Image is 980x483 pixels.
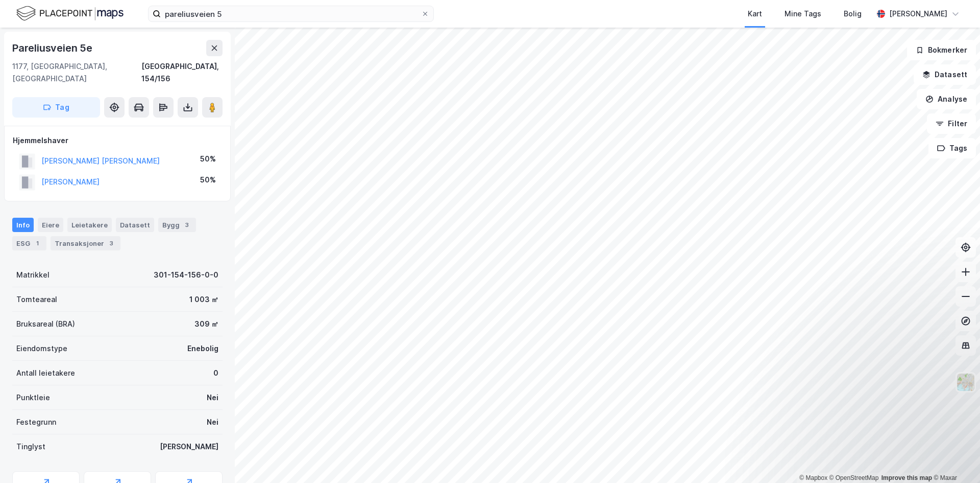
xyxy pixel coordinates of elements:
div: Eiere [38,218,63,232]
a: Mapbox [799,474,827,481]
a: OpenStreetMap [829,474,879,481]
div: Antall leietakere [16,367,75,379]
div: Festegrunn [16,416,56,428]
div: Punktleie [16,392,50,404]
div: [GEOGRAPHIC_DATA], 154/156 [141,60,223,85]
button: Bokmerker [907,40,976,60]
div: 301-154-156-0-0 [154,269,218,281]
div: Hjemmelshaver [13,134,222,147]
div: Kart [748,8,762,20]
div: Leietakere [67,218,112,232]
div: Eiendomstype [16,342,67,355]
div: 0 [213,367,218,379]
input: Søk på adresse, matrikkel, gårdeiere, leietakere eller personer [161,6,421,21]
button: Tag [12,97,100,118]
div: 3 [182,220,192,230]
div: Datasett [116,218,154,232]
button: Tags [928,138,976,158]
button: Analyse [917,89,976,109]
div: [PERSON_NAME] [160,441,218,453]
div: Enebolig [187,342,218,355]
div: Mine Tags [785,8,821,20]
div: Transaksjoner [51,236,120,250]
div: Info [12,218,34,232]
div: 50% [200,153,216,165]
div: Bolig [844,8,862,20]
div: 3 [106,238,116,248]
div: 1177, [GEOGRAPHIC_DATA], [GEOGRAPHIC_DATA] [12,60,141,85]
img: logo.f888ab2527a4732fd821a326f86c7f29.svg [16,5,124,22]
div: ESG [12,236,46,250]
div: Nei [207,392,218,404]
div: Matrikkel [16,269,50,281]
div: 1 003 ㎡ [189,293,218,306]
div: 50% [200,174,216,186]
div: Nei [207,416,218,428]
div: Bruksareal (BRA) [16,318,75,330]
img: Z [956,373,975,392]
button: Filter [927,113,976,134]
a: Improve this map [881,474,932,481]
div: [PERSON_NAME] [889,8,947,20]
div: Tinglyst [16,441,45,453]
button: Datasett [914,64,976,85]
div: Bygg [158,218,196,232]
div: Pareliusveien 5e [12,40,94,56]
div: 309 ㎡ [194,318,218,330]
div: 1 [32,238,42,248]
div: Tomteareal [16,293,57,306]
